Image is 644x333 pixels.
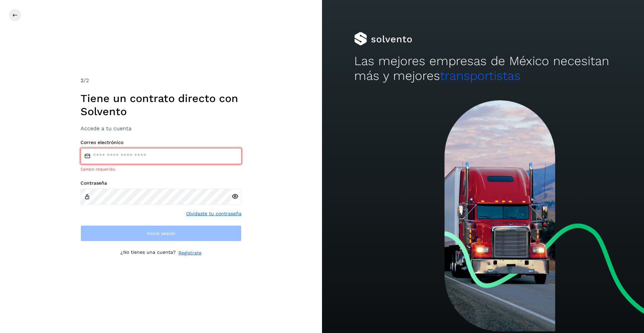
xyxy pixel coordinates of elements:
[147,231,175,236] span: Inicia sesión
[354,54,612,84] h2: Las mejores empresas de México necesitan más y mejores
[186,210,241,217] a: Olvidaste tu contraseña
[120,249,176,256] p: ¿No tienes una cuenta?
[80,77,241,85] div: /2
[178,249,202,256] a: Regístrate
[80,140,241,145] label: Correo electrónico
[80,77,84,84] span: 2
[80,166,241,172] div: Campo requerido.
[80,125,241,132] h3: Accede a tu cuenta
[80,225,241,241] button: Inicia sesión
[80,92,241,118] h1: Tiene un contrato directo con Solvento
[440,68,521,83] span: transportistas
[80,180,241,186] label: Contraseña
